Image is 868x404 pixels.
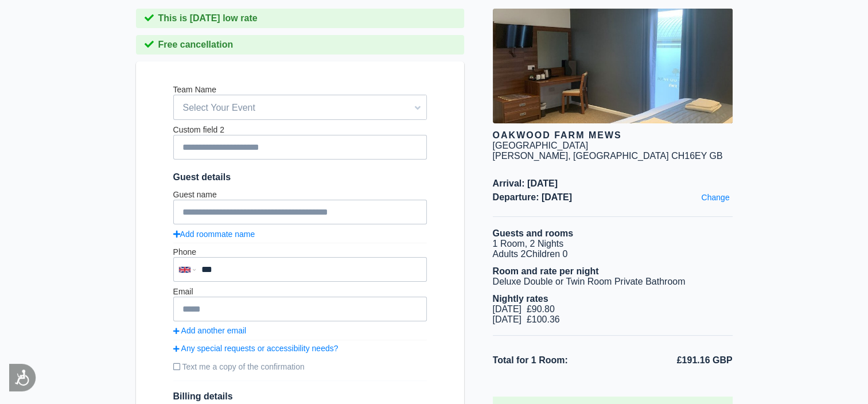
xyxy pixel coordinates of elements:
span: [DATE] £90.80 [493,304,555,314]
li: 1 Room, 2 Nights [493,239,733,249]
span: [PERSON_NAME], [493,151,571,161]
div: Oakwood Farm Mews [493,130,733,141]
label: Text me a copy of the confirmation [173,358,427,376]
b: Nightly rates [493,294,548,304]
span: Arrival: [DATE] [493,178,733,189]
a: Change [698,190,732,205]
b: Guests and rooms [493,228,573,238]
label: Custom field 2 [173,125,224,134]
span: GB [709,151,722,161]
b: Room and rate per night [493,266,599,276]
li: Deluxe Double or Twin Room Private Bathroom [493,277,733,287]
a: Add another email [173,326,427,335]
li: Total for 1 Room: [493,353,613,368]
span: Guest details [173,172,427,182]
label: Phone [173,247,196,257]
span: [DATE] £100.36 [493,314,560,324]
li: £191.16 GBP [613,353,733,368]
img: hotel image [493,9,733,123]
span: Select Your Event [174,98,426,118]
a: Any special requests or accessibility needs? [173,344,427,353]
div: United Kingdom: +44 [174,258,198,281]
span: Children 0 [526,249,567,259]
span: [GEOGRAPHIC_DATA] [573,151,669,161]
label: Team Name [173,85,216,94]
label: Email [173,287,193,296]
div: This is [DATE] low rate [136,9,464,28]
span: Departure: [DATE] [493,192,733,203]
div: Free cancellation [136,35,464,55]
div: [GEOGRAPHIC_DATA] [493,141,589,151]
span: CH16EY [671,151,707,161]
label: Guest name [173,190,217,199]
li: Adults 2 [493,249,733,259]
span: Billing details [173,391,427,402]
a: Add roommate name [173,230,255,239]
